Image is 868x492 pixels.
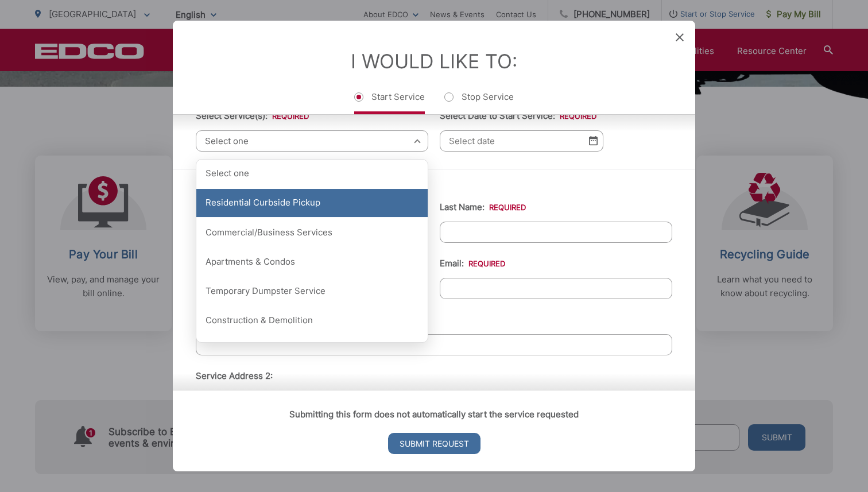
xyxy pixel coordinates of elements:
label: Stop Service [444,91,514,114]
div: Construction & Demolition [196,306,428,335]
div: Select one [196,160,428,188]
div: Residential Curbside Pickup [196,189,428,218]
label: I Would Like To: [351,49,517,73]
div: Apartments & Condos [196,247,428,276]
strong: Submitting this form does not automatically start the service requested [289,409,579,420]
label: Last Name: [440,202,526,212]
img: Select date [589,136,598,146]
input: Submit Request [388,433,480,454]
label: Start Service [354,91,425,114]
span: Select one [196,130,428,152]
input: Select date [440,130,603,152]
label: Service Address 2: [196,371,273,381]
label: Email: [440,258,505,269]
div: Temporary Dumpster Service [196,277,428,305]
div: Commercial/Business Services [196,218,428,247]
